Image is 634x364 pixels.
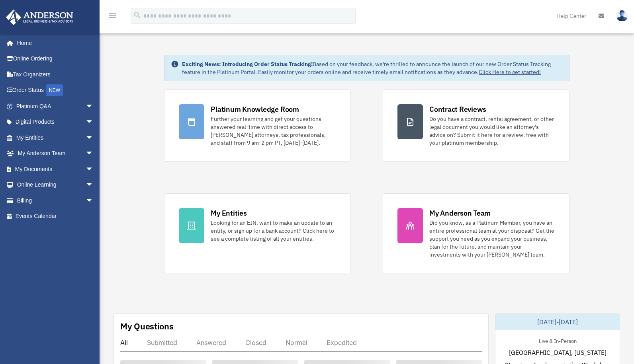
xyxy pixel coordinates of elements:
[182,60,313,68] strong: Exciting News: Introducing Order Status Tracking!
[286,339,307,346] div: Normal
[6,66,106,82] a: Tax Organizers
[327,339,357,346] div: Expedited
[86,193,102,209] span: arrow_drop_down
[182,60,563,76] div: Based on your feedback, we're thrilled to announce the launch of our new Order Status Tracking fe...
[108,11,117,21] i: menu
[429,208,491,218] div: My Anderson Team
[86,161,102,177] span: arrow_drop_down
[6,82,106,99] a: Order StatusNEW
[616,10,628,21] img: User Pic
[6,193,106,208] a: Billingarrow_drop_down
[86,177,102,193] span: arrow_drop_down
[164,193,351,273] a: My Entities Looking for an EIN, want to make an update to an entity, or sign up for a bank accoun...
[429,115,555,147] div: Do you have a contract, rental agreement, or other legal document you would like an attorney's ad...
[245,339,266,346] div: Closed
[6,114,106,130] a: Digital Productsarrow_drop_down
[479,68,541,76] a: Click Here to get started!
[6,161,106,177] a: My Documentsarrow_drop_down
[383,193,569,273] a: My Anderson Team Did you know, as a Platinum Member, you have an entire professional team at your...
[4,10,76,25] img: Anderson Advisors Platinum Portal
[86,130,102,146] span: arrow_drop_down
[86,98,102,115] span: arrow_drop_down
[429,219,555,259] div: Did you know, as a Platinum Member, you have an entire professional team at your disposal? Get th...
[164,90,351,162] a: Platinum Knowledge Room Further your learning and get your questions answered real-time with dire...
[6,130,106,146] a: My Entitiesarrow_drop_down
[509,348,607,357] span: [GEOGRAPHIC_DATA], [US_STATE]
[196,339,226,346] div: Answered
[211,219,336,243] div: Looking for an EIN, want to make an update to an entity, or sign up for a bank account? Click her...
[211,208,247,218] div: My Entities
[86,146,102,162] span: arrow_drop_down
[532,336,583,345] div: Live & In-Person
[147,339,177,346] div: Submitted
[6,51,106,67] a: Online Ordering
[6,98,106,114] a: Platinum Q&Aarrow_drop_down
[6,146,106,162] a: My Anderson Teamarrow_drop_down
[6,35,102,51] a: Home
[6,208,106,224] a: Events Calendar
[120,320,174,332] div: My Questions
[46,84,63,96] div: NEW
[211,115,336,147] div: Further your learning and get your questions answered real-time with direct access to [PERSON_NAM...
[495,314,620,330] div: [DATE]-[DATE]
[383,90,569,162] a: Contract Reviews Do you have a contract, rental agreement, or other legal document you would like...
[133,11,142,19] i: search
[6,177,106,193] a: Online Learningarrow_drop_down
[120,339,128,346] div: All
[86,114,102,130] span: arrow_drop_down
[211,104,299,114] div: Platinum Knowledge Room
[429,104,486,114] div: Contract Reviews
[108,14,117,21] a: menu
